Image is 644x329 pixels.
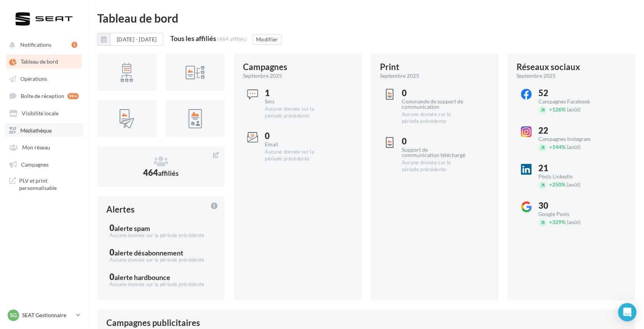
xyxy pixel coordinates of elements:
span: Mon réseau [22,144,50,151]
div: Aucune donnée sur la période précédente [109,232,212,239]
div: Tous les affiliés [170,35,216,42]
span: Campagnes [21,161,49,167]
div: 0 [402,89,466,97]
div: Campagnes [243,63,287,71]
span: PLV et print personnalisable [19,177,79,192]
a: Opérations [5,72,83,85]
button: Notifications 1 [5,38,80,51]
div: 99+ [67,93,79,99]
div: Campagnes Instagram [538,136,602,142]
span: Visibilité locale [22,110,59,116]
div: 0 [109,273,212,281]
div: 0 [109,248,212,257]
a: Mon réseau [5,140,83,154]
div: 0 [109,224,212,232]
span: septembre 2025 [380,72,419,80]
div: 0 [402,137,466,146]
span: + [549,181,552,188]
span: Tableau de bord [21,59,58,65]
span: Médiathèque [20,127,52,133]
div: Aucune donnée sur la période précédente [402,111,466,125]
div: 1 [72,42,77,48]
div: Open Intercom Messenger [618,303,636,321]
span: affiliés [158,169,179,177]
div: alerte hardbounce [114,274,170,281]
span: (août) [567,106,580,113]
div: alerte désabonnement [114,249,183,256]
a: Visibilité locale [5,106,83,119]
div: 30 [538,201,602,210]
div: Aucune donnée sur la période précédente [402,159,466,173]
span: 250% [549,181,566,188]
span: (août) [567,219,580,225]
span: 126% [549,106,566,113]
div: Alertes [106,205,135,214]
a: Médiathèque [5,123,83,137]
div: Commande de support de communication [402,99,466,110]
span: + [549,144,552,150]
button: Modifier [253,34,282,45]
a: PLV et print personnalisable [5,174,83,195]
span: 329% [549,219,566,225]
button: [DATE] - [DATE] [97,33,163,46]
span: SG [10,311,17,319]
div: Tableau de bord [97,12,635,24]
div: 0 [265,132,329,140]
div: Campagnes Facebook [538,99,602,104]
span: + [549,106,552,113]
span: (août) [567,144,580,150]
div: 22 [538,126,602,135]
a: Boîte de réception 99+ [5,88,83,103]
button: [DATE] - [DATE] [110,33,163,46]
div: Google Posts [538,211,602,217]
div: Campagnes publicitaires [106,319,200,327]
div: Posts LinkedIn [538,174,602,179]
div: (464 affiliés) [217,36,247,42]
div: Aucune donnée sur la période précédente [109,257,212,264]
div: Aucune donnée sur la période précédente [109,281,212,288]
span: Opérations [20,75,47,82]
div: Email [265,142,329,147]
span: 144% [549,144,566,150]
div: Aucune donnée sur la période précédente [265,149,329,162]
div: alerte spam [114,225,150,232]
span: + [549,219,552,225]
a: Campagnes [5,157,83,171]
div: 52 [538,89,602,97]
div: 1 [265,89,329,97]
p: SEAT Gestionnaire [22,311,73,319]
div: 21 [538,164,602,172]
div: Support de communication téléchargé [402,147,466,158]
span: 464 [143,167,179,178]
div: Réseaux sociaux [517,63,580,71]
a: SG SEAT Gestionnaire [6,308,82,322]
div: Print [380,63,399,71]
span: Boîte de réception [21,93,64,99]
span: (août) [567,181,580,188]
span: septembre 2025 [243,72,282,80]
a: Tableau de bord [5,54,83,68]
div: Aucune donnée sur la période précédente [265,106,329,119]
span: septembre 2025 [517,72,556,80]
span: Notifications [20,41,51,48]
div: Sms [265,99,329,104]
